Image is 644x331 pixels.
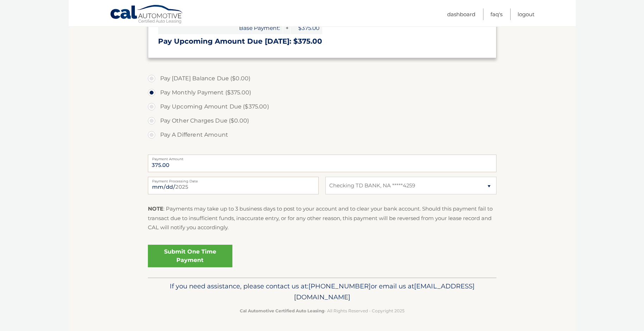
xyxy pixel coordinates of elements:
strong: NOTE [148,205,163,212]
h3: Pay Upcoming Amount Due [DATE]: $375.00 [158,37,486,46]
label: Pay A Different Amount [148,128,496,142]
label: Payment Amount [148,155,496,160]
a: Cal Automotive [110,5,184,25]
label: Pay Monthly Payment ($375.00) [148,86,496,100]
p: : Payments may take up to 3 business days to post to your account and to clear your bank account.... [148,204,496,232]
label: Pay Other Charges Due ($0.00) [148,114,496,128]
label: Payment Processing Date [148,177,319,182]
p: - All Rights Reserved - Copyright 2025 [152,307,492,314]
a: Dashboard [447,8,475,20]
a: FAQ's [490,8,502,20]
span: [PHONE_NUMBER] [308,282,371,290]
p: If you need assistance, please contact us at: or email us at [152,281,492,303]
input: Payment Amount [148,155,496,172]
span: $375.00 [290,22,322,34]
label: Pay Upcoming Amount Due ($375.00) [148,100,496,114]
a: Logout [518,8,534,20]
span: Base Payment: [158,22,283,34]
span: + [283,22,290,34]
input: Payment Date [148,177,319,194]
a: Submit One Time Payment [148,245,232,267]
strong: Cal Automotive Certified Auto Leasing [240,308,324,313]
label: Pay [DATE] Balance Due ($0.00) [148,71,496,86]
